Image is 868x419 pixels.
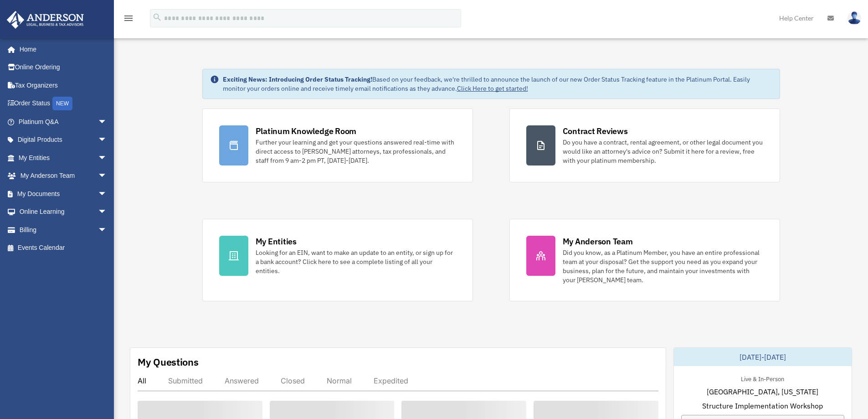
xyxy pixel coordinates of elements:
div: Normal [327,376,352,385]
span: [GEOGRAPHIC_DATA], [US_STATE] [707,386,818,397]
span: Structure Implementation Workshop [702,400,823,411]
a: menu [123,16,134,24]
strong: Exciting News: Introducing Order Status Tracking! [223,75,372,83]
div: [DATE]-[DATE] [674,348,852,366]
div: Submitted [168,376,203,385]
a: My Documentsarrow_drop_down [6,185,121,203]
div: Platinum Knowledge Room [256,125,357,137]
span: arrow_drop_down [98,185,116,203]
div: Expedited [374,376,408,385]
a: My Anderson Teamarrow_drop_down [6,167,121,185]
a: My Anderson Team Did you know, as a Platinum Member, you have an entire professional team at your... [509,219,780,301]
div: Closed [281,376,305,385]
span: arrow_drop_down [98,167,116,186]
a: Online Learningarrow_drop_down [6,203,121,221]
img: User Pic [847,11,861,25]
a: Online Ordering [6,58,121,77]
div: Did you know, as a Platinum Member, you have an entire professional team at your disposal? Get th... [563,248,763,285]
a: My Entities Looking for an EIN, want to make an update to an entity, or sign up for a bank accoun... [202,219,473,301]
a: Platinum Knowledge Room Further your learning and get your questions answered real-time with dire... [202,109,473,182]
img: Anderson Advisors Platinum Portal [4,11,87,29]
a: Digital Productsarrow_drop_down [6,131,121,149]
span: arrow_drop_down [98,131,116,150]
div: Looking for an EIN, want to make an update to an entity, or sign up for a bank account? Click her... [256,248,456,275]
div: Based on your feedback, we're thrilled to announce the launch of our new Order Status Tracking fe... [223,75,772,93]
span: arrow_drop_down [98,221,116,239]
a: My Entitiesarrow_drop_down [6,149,121,167]
i: menu [123,13,134,24]
a: Platinum Q&Aarrow_drop_down [6,113,121,131]
a: Tax Organizers [6,76,121,94]
div: Do you have a contract, rental agreement, or other legal document you would like an attorney's ad... [563,138,763,165]
span: arrow_drop_down [98,203,116,222]
div: My Entities [256,236,297,247]
div: NEW [52,97,72,110]
a: Home [6,40,116,58]
span: arrow_drop_down [98,113,116,131]
div: My Anderson Team [563,236,633,247]
div: Further your learning and get your questions answered real-time with direct access to [PERSON_NAM... [256,138,456,165]
div: Contract Reviews [563,125,628,137]
div: All [138,376,146,385]
a: Order StatusNEW [6,94,121,113]
a: Events Calendar [6,239,121,257]
a: Click Here to get started! [457,84,528,93]
a: Contract Reviews Do you have a contract, rental agreement, or other legal document you would like... [509,109,780,182]
div: Live & In-Person [734,373,791,383]
a: Billingarrow_drop_down [6,221,121,239]
i: search [152,12,162,22]
div: Answered [225,376,259,385]
div: My Questions [138,355,199,369]
span: arrow_drop_down [98,149,116,167]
